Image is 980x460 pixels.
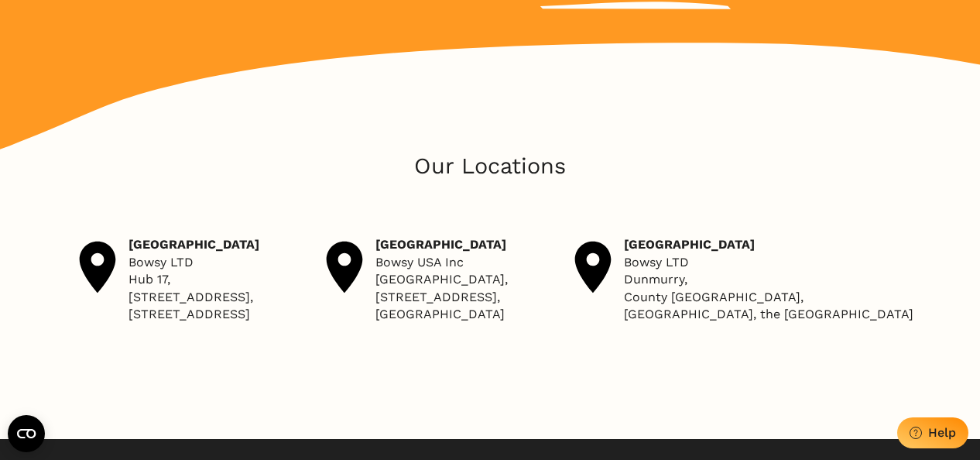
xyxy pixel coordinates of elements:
[562,236,624,298] img: Location Pin
[67,236,128,298] img: Location Pin
[624,236,913,323] p: Bowsy LTD Dunmurry, County [GEOGRAPHIC_DATA], [GEOGRAPHIC_DATA], the [GEOGRAPHIC_DATA]
[624,237,755,252] strong: [GEOGRAPHIC_DATA]
[928,425,956,440] div: Help
[314,236,375,298] img: Location Pin
[8,415,45,452] button: Open CMP widget
[375,237,506,252] strong: [GEOGRAPHIC_DATA]
[128,237,259,252] strong: [GEOGRAPHIC_DATA]
[897,417,968,448] button: Help
[128,236,259,323] p: Bowsy LTD Hub 17, [STREET_ADDRESS], [STREET_ADDRESS]
[375,236,508,323] p: Bowsy USA Inc [GEOGRAPHIC_DATA], [STREET_ADDRESS], [GEOGRAPHIC_DATA]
